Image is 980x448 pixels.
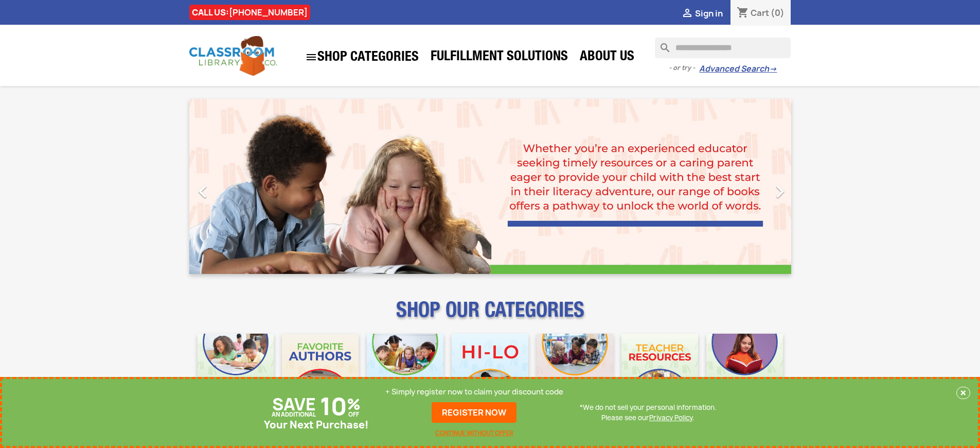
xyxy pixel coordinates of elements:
img: CLC_Favorite_Authors_Mobile.jpg [282,334,359,410]
a: [PHONE_NUMBER] [229,7,308,18]
p: SHOP OUR CATEGORIES [189,307,791,325]
a: About Us [575,47,639,68]
input: Search [655,38,791,58]
span: - or try - [669,63,699,73]
ul: Carousel container [189,99,791,274]
a: Previous [189,99,280,274]
span: Cart [751,7,769,19]
span: (0) [771,7,785,19]
a: Fulfillment Solutions [425,47,573,68]
a: Next [701,99,791,274]
div: CALL US: [189,5,310,20]
span: → [769,64,777,74]
i:  [681,8,693,20]
img: CLC_Bulk_Mobile.jpg [198,334,274,410]
a:  Sign in [681,8,723,19]
i: search [655,38,667,50]
img: CLC_Dyslexia_Mobile.jpg [706,334,783,410]
img: Classroom Library Company [189,36,277,76]
img: CLC_Teacher_Resources_Mobile.jpg [621,334,698,410]
a: Advanced Search→ [699,64,777,74]
i:  [767,179,793,204]
i:  [305,51,317,63]
a: SHOP CATEGORIES [300,46,424,68]
span: Sign in [695,8,723,19]
i:  [190,179,216,204]
img: CLC_HiLo_Mobile.jpg [452,334,528,410]
img: CLC_Phonics_And_Decodables_Mobile.jpg [367,334,443,410]
img: CLC_Fiction_Nonfiction_Mobile.jpg [537,334,613,410]
i: shopping_cart [737,7,749,20]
